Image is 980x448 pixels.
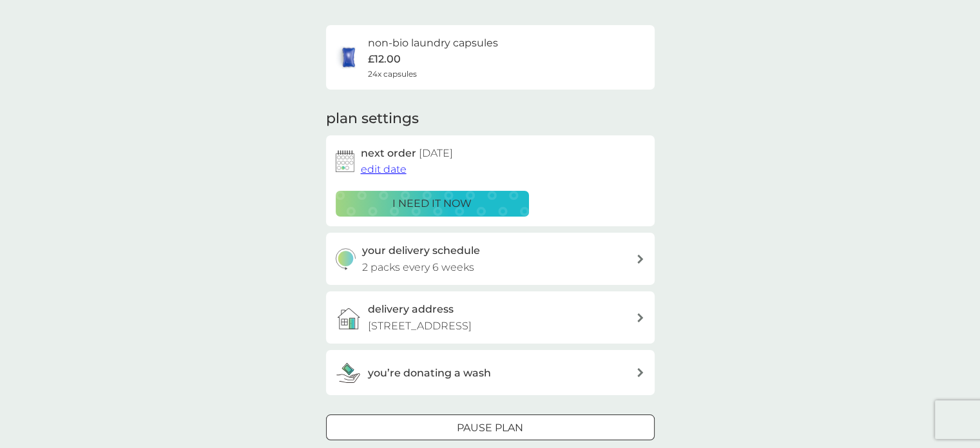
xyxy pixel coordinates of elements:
[326,350,655,395] button: you’re donating a wash
[361,145,453,162] h2: next order
[362,242,480,259] h3: your delivery schedule
[457,420,523,436] p: Pause plan
[368,68,417,80] span: 24x capsules
[368,365,491,382] h3: you’re donating a wash
[362,259,474,276] p: 2 packs every 6 weeks
[361,163,407,175] span: edit date
[336,191,529,217] button: i need it now
[326,291,655,344] a: delivery address[STREET_ADDRESS]
[361,161,407,178] button: edit date
[368,51,401,68] p: £12.00
[326,414,655,440] button: Pause plan
[326,109,419,129] h2: plan settings
[336,44,361,70] img: non-bio laundry capsules
[419,147,453,159] span: [DATE]
[368,318,472,335] p: [STREET_ADDRESS]
[326,233,655,285] button: your delivery schedule2 packs every 6 weeks
[368,35,498,52] h6: non-bio laundry capsules
[368,301,454,318] h3: delivery address
[392,195,472,212] p: i need it now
